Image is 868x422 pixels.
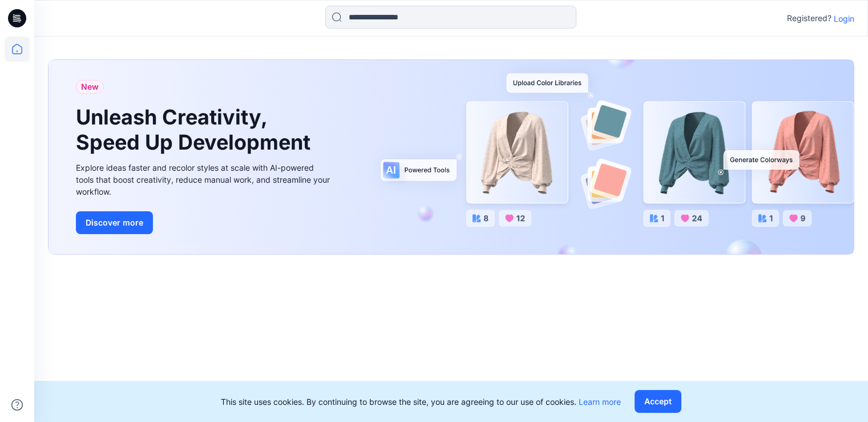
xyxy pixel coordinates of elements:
a: Discover more [76,211,333,234]
span: New [81,80,99,94]
h1: Unleash Creativity, Speed Up Development [76,105,316,154]
div: Explore ideas faster and recolor styles at scale with AI-powered tools that boost creativity, red... [76,162,333,198]
button: Accept [635,390,681,413]
a: Learn more [579,397,621,407]
button: Discover more [76,211,153,234]
p: This site uses cookies. By continuing to browse the site, you are agreeing to our use of cookies. [221,396,621,408]
p: Registered? [787,11,831,25]
p: Login [834,13,854,25]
